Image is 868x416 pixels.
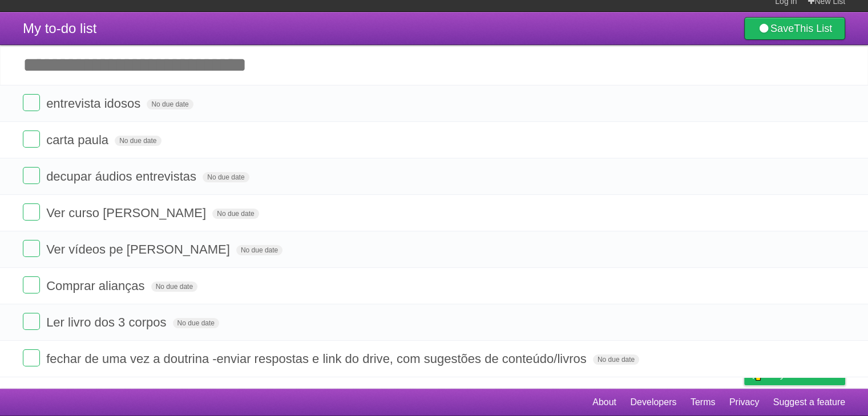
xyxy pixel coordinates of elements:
[236,245,282,255] span: No due date
[592,391,616,413] a: About
[23,349,40,366] label: Done
[46,352,590,366] span: fechar de uma vez a doutrina -enviar respostas e link do drive, com sugestões de conteúdo/livros
[23,313,40,330] label: Done
[23,130,40,148] label: Done
[23,203,40,221] label: Done
[630,391,676,413] a: Developers
[23,240,40,257] label: Done
[203,172,249,182] span: No due date
[46,206,209,220] span: Ver curso [PERSON_NAME]
[768,365,839,385] span: Buy me a coffee
[593,354,639,365] span: No due date
[773,391,845,413] a: Suggest a feature
[23,276,40,293] label: Done
[794,23,832,34] b: This List
[115,136,161,146] span: No due date
[46,169,199,183] span: decupar áudios entrevistas
[173,318,219,328] span: No due date
[212,209,259,219] span: No due date
[23,167,40,184] label: Done
[151,282,197,292] span: No due date
[46,133,111,147] span: carta paula
[729,391,759,413] a: Privacy
[691,391,716,413] a: Terms
[46,242,233,256] span: Ver vídeos pe [PERSON_NAME]
[46,96,143,111] span: entrevista idosos
[46,315,169,329] span: Ler livro dos 3 corpos
[147,99,193,109] span: No due date
[23,21,96,36] span: My to-do list
[46,279,147,293] span: Comprar alianças
[744,17,845,40] a: SaveThis List
[23,94,40,111] label: Done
